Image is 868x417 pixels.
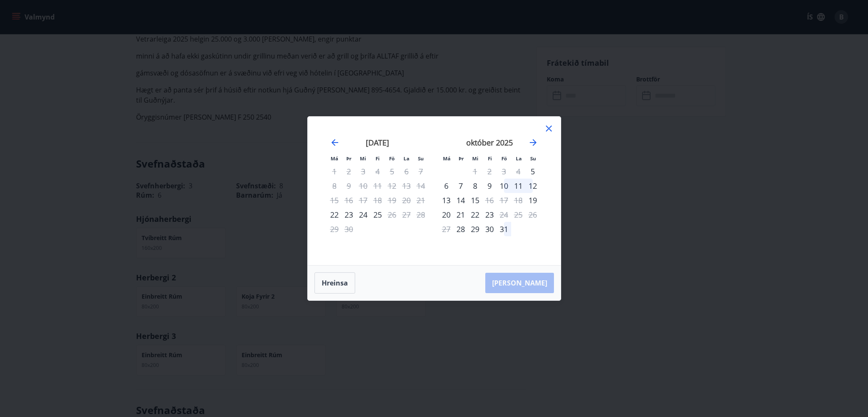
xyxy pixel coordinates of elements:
[482,207,497,222] div: 23
[526,193,540,207] div: Aðeins innritun í boði
[414,179,428,193] td: Not available. sunnudagur, 14. september 2025
[403,155,409,162] small: La
[528,137,538,148] div: Move forward to switch to the next month.
[482,193,497,207] div: Aðeins útritun í boði
[526,164,540,179] td: Choose sunnudagur, 5. október 2025 as your check-in date. It’s available.
[370,164,385,179] td: Not available. fimmtudagur, 4. september 2025
[516,155,522,162] small: La
[389,155,395,162] small: Fö
[327,207,342,222] div: Aðeins innritun í boði
[418,155,424,162] small: Su
[385,193,399,207] td: Not available. föstudagur, 19. september 2025
[497,179,511,193] td: Choose föstudagur, 10. október 2025 as your check-in date. It’s available.
[370,207,385,222] td: Choose fimmtudagur, 25. september 2025 as your check-in date. It’s available.
[327,164,342,179] td: Not available. mánudagur, 1. september 2025
[453,179,468,193] div: 7
[472,155,479,162] small: Mi
[497,207,511,222] td: Not available. föstudagur, 24. október 2025
[346,155,351,162] small: Þr
[342,222,356,236] td: Not available. þriðjudagur, 30. september 2025
[453,179,468,193] td: Choose þriðjudagur, 7. október 2025 as your check-in date. It’s available.
[453,222,468,236] td: Choose þriðjudagur, 28. október 2025 as your check-in date. It’s available.
[488,155,492,162] small: Fi
[356,207,370,222] div: 24
[482,222,497,236] td: Choose fimmtudagur, 30. október 2025 as your check-in date. It’s available.
[482,193,497,207] td: Not available. fimmtudagur, 16. október 2025
[439,222,453,236] td: Not available. mánudagur, 27. október 2025
[501,155,507,162] small: Fö
[376,155,380,162] small: Fi
[356,164,370,179] td: Not available. miðvikudagur, 3. september 2025
[497,222,511,236] td: Choose föstudagur, 31. október 2025 as your check-in date. It’s available.
[385,164,399,179] td: Not available. föstudagur, 5. september 2025
[327,193,342,207] td: Not available. mánudagur, 15. september 2025
[342,207,356,222] div: 23
[526,207,540,222] td: Not available. sunnudagur, 26. október 2025
[327,179,342,193] td: Not available. mánudagur, 8. september 2025
[342,193,356,207] td: Not available. þriðjudagur, 16. september 2025
[342,179,356,193] td: Not available. þriðjudagur, 9. september 2025
[453,207,468,222] div: 21
[497,193,511,207] td: Not available. föstudagur, 17. október 2025
[511,164,526,179] td: Not available. laugardagur, 4. október 2025
[526,164,540,179] div: Aðeins innritun í boði
[360,155,366,162] small: Mi
[399,207,414,222] td: Not available. laugardagur, 27. september 2025
[314,272,355,294] button: Hreinsa
[497,179,511,193] div: 10
[497,222,511,236] div: 31
[342,164,356,179] td: Not available. þriðjudagur, 2. september 2025
[511,179,526,193] td: Choose laugardagur, 11. október 2025 as your check-in date. It’s available.
[468,207,482,222] td: Choose miðvikudagur, 22. október 2025 as your check-in date. It’s available.
[526,179,540,193] div: 12
[439,207,453,222] div: 20
[342,207,356,222] td: Choose þriðjudagur, 23. september 2025 as your check-in date. It’s available.
[327,222,342,236] td: Not available. mánudagur, 29. september 2025
[399,164,414,179] td: Not available. laugardagur, 6. september 2025
[453,193,468,207] div: 14
[443,155,451,162] small: Má
[356,193,370,207] td: Not available. miðvikudagur, 17. september 2025
[366,137,389,148] strong: [DATE]
[453,207,468,222] td: Choose þriðjudagur, 21. október 2025 as your check-in date. It’s available.
[468,179,482,193] td: Choose miðvikudagur, 8. október 2025 as your check-in date. It’s available.
[530,155,536,162] small: Su
[482,207,497,222] td: Choose fimmtudagur, 23. október 2025 as your check-in date. It’s available.
[482,179,497,193] td: Choose fimmtudagur, 9. október 2025 as your check-in date. It’s available.
[399,179,414,193] td: Not available. laugardagur, 13. september 2025
[526,179,540,193] td: Choose sunnudagur, 12. október 2025 as your check-in date. It’s available.
[468,179,482,193] div: 8
[399,193,414,207] td: Not available. laugardagur, 20. september 2025
[497,207,511,222] div: Aðeins útritun í boði
[482,222,497,236] div: 30
[453,193,468,207] td: Choose þriðjudagur, 14. október 2025 as your check-in date. It’s available.
[385,179,399,193] td: Not available. föstudagur, 12. september 2025
[526,193,540,207] td: Choose sunnudagur, 19. október 2025 as your check-in date. It’s available.
[370,207,385,222] div: 25
[497,164,511,179] td: Not available. föstudagur, 3. október 2025
[385,207,399,222] td: Not available. föstudagur, 26. september 2025
[330,137,340,148] div: Move backward to switch to the previous month.
[453,222,468,236] div: Aðeins innritun í boði
[370,193,385,207] td: Not available. fimmtudagur, 18. september 2025
[439,193,453,207] td: Choose mánudagur, 13. október 2025 as your check-in date. It’s available.
[459,155,464,162] small: Þr
[468,222,482,236] td: Choose miðvikudagur, 29. október 2025 as your check-in date. It’s available.
[414,164,428,179] td: Not available. sunnudagur, 7. september 2025
[468,222,482,236] div: 29
[468,193,482,207] div: 15
[468,193,482,207] td: Choose miðvikudagur, 15. október 2025 as your check-in date. It’s available.
[511,207,526,222] td: Not available. laugardagur, 25. október 2025
[439,179,453,193] div: 6
[327,207,342,222] td: Choose mánudagur, 22. september 2025 as your check-in date. It’s available.
[331,155,338,162] small: Má
[414,207,428,222] td: Not available. sunnudagur, 28. september 2025
[482,164,497,179] td: Not available. fimmtudagur, 2. október 2025
[482,179,497,193] div: 9
[356,179,370,193] td: Not available. miðvikudagur, 10. september 2025
[439,179,453,193] td: Choose mánudagur, 6. október 2025 as your check-in date. It’s available.
[468,164,482,179] td: Not available. miðvikudagur, 1. október 2025
[511,193,526,207] td: Not available. laugardagur, 18. október 2025
[414,193,428,207] td: Not available. sunnudagur, 21. september 2025
[318,127,551,255] div: Calendar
